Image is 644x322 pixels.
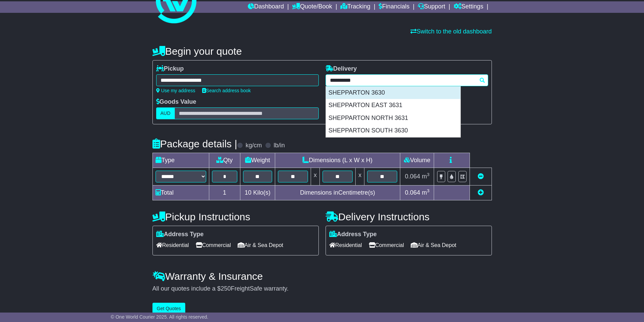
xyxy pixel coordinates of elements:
span: Air & Sea Depot [238,240,283,250]
label: Address Type [156,231,204,238]
h4: Warranty & Insurance [152,271,492,282]
td: 1 [209,185,240,200]
a: Switch to the old dashboard [410,28,492,35]
a: Use my address [156,88,195,93]
span: Residential [156,240,189,250]
span: © One World Courier 2025. All rights reserved. [111,314,209,320]
td: Dimensions in Centimetre(s) [275,185,400,200]
label: Delivery [326,65,357,73]
label: Pickup [156,65,184,73]
div: SHEPPARTON NORTH 3631 [326,112,460,125]
label: AUD [156,107,175,119]
td: Weight [240,153,275,168]
a: Support [418,1,445,13]
span: 10 [245,189,252,196]
td: Kilo(s) [240,185,275,200]
span: m [422,189,430,196]
a: Add new item [478,189,484,196]
label: kg/cm [245,142,262,149]
td: Type [152,153,209,168]
h4: Delivery Instructions [326,211,492,222]
a: Dashboard [248,1,284,13]
a: Tracking [340,1,370,13]
label: Address Type [329,231,377,238]
label: Goods Value [156,98,196,106]
h4: Begin your quote [152,46,492,57]
td: Qty [209,153,240,168]
div: SHEPPARTON SOUTH 3630 [326,124,460,137]
a: Remove this item [478,173,484,180]
span: Residential [329,240,362,250]
a: Search address book [202,88,251,93]
label: lb/in [273,142,285,149]
span: 250 [221,285,231,292]
a: Settings [454,1,483,13]
div: SHEPPARTON EAST 3631 [326,99,460,112]
span: Commercial [369,240,404,250]
div: SHEPPARTON 3630 [326,86,460,99]
sup: 3 [427,188,430,193]
span: Air & Sea Depot [411,240,456,250]
td: Total [152,185,209,200]
a: Financials [379,1,409,13]
td: Dimensions (L x W x H) [275,153,400,168]
button: Get Quotes [152,303,186,315]
a: Quote/Book [292,1,332,13]
div: All our quotes include a $ FreightSafe warranty. [152,285,492,293]
sup: 3 [427,172,430,177]
span: Commercial [196,240,231,250]
span: 0.064 [405,189,420,196]
span: 0.064 [405,173,420,180]
span: m [422,173,430,180]
td: x [356,168,364,185]
h4: Package details | [152,138,237,149]
td: x [311,168,319,185]
h4: Pickup Instructions [152,211,319,222]
td: Volume [400,153,434,168]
